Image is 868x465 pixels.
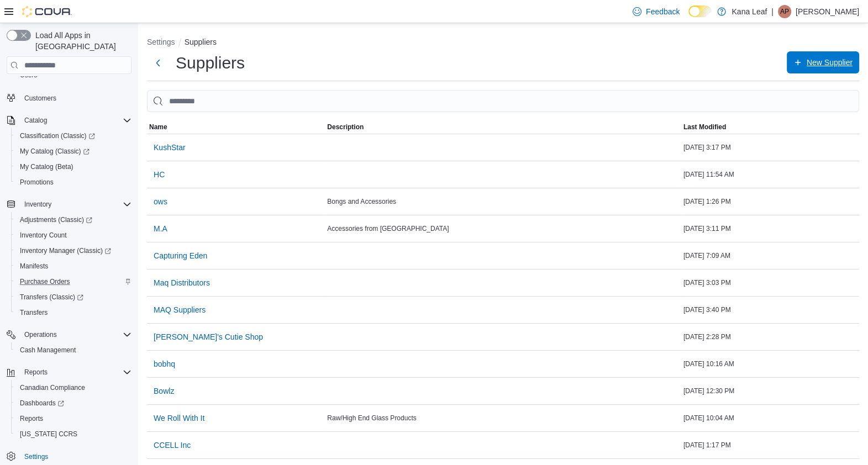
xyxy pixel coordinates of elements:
[149,353,180,375] button: bobhq
[11,274,136,289] button: Purchase Orders
[11,128,136,144] a: Classification (Classic)
[20,178,54,187] span: Promotions
[15,229,71,242] a: Inventory Count
[681,438,859,452] div: [DATE] 1:17 PM
[20,366,131,379] span: Reports
[176,52,245,74] h1: Suppliers
[154,196,167,207] span: ows
[149,299,210,321] button: MAQ Suppliers
[149,218,172,240] button: M.A
[15,412,48,425] a: Reports
[15,344,131,357] span: Cash Management
[154,331,263,342] span: [PERSON_NAME]'s Cutie Shop
[154,385,174,397] span: Bowlz
[11,212,136,228] a: Adjustments (Classic)
[11,395,136,411] a: Dashboards
[732,5,767,18] p: Kana Leaf
[20,430,77,438] span: [US_STATE] CCRS
[20,383,85,392] span: Canadian Compliance
[15,176,58,189] a: Promotions
[2,89,136,105] button: Customers
[24,94,56,103] span: Customers
[15,290,88,304] a: Transfers (Classic)
[11,380,136,395] button: Canadian Compliance
[681,411,859,425] div: [DATE] 10:04 AM
[2,448,136,464] button: Settings
[681,384,859,398] div: [DATE] 12:30 PM
[20,91,131,104] span: Customers
[149,407,209,429] button: We Roll With It
[149,272,214,294] button: Maq Distributors
[796,5,859,18] p: [PERSON_NAME]
[31,30,131,52] span: Load All Apps in [GEOGRAPHIC_DATA]
[24,330,57,339] span: Operations
[681,168,859,181] div: [DATE] 11:54 AM
[22,6,72,17] img: Cova
[11,144,136,159] a: My Catalog (Classic)
[15,381,131,394] span: Canadian Compliance
[11,411,136,426] button: Reports
[11,426,136,442] button: [US_STATE] CCRS
[149,326,267,348] button: [PERSON_NAME]'s Cutie Shop
[154,142,186,153] span: KushStar
[683,123,726,131] span: Last Modified
[15,381,90,394] a: Canadian Compliance
[787,51,859,73] button: New Supplier
[154,358,175,369] span: bobhq
[15,145,131,158] span: My Catalog (Classic)
[15,427,82,441] a: [US_STATE] CCRS
[327,224,449,233] span: Accessories from [GEOGRAPHIC_DATA]
[154,169,165,180] span: HC
[15,427,131,441] span: Washington CCRS
[20,366,52,379] button: Reports
[15,176,131,189] span: Promotions
[24,200,51,209] span: Inventory
[15,344,80,357] a: Cash Management
[15,275,75,288] a: Purchase Orders
[147,38,175,46] button: Settings
[15,160,131,173] span: My Catalog (Beta)
[20,308,48,317] span: Transfers
[327,197,396,206] span: Bongs and Accessories
[24,368,48,377] span: Reports
[149,245,212,267] button: Capturing Eden
[327,414,416,422] span: Raw/High End Glass Products
[154,304,206,315] span: MAQ Suppliers
[15,306,52,319] a: Transfers
[771,5,774,18] p: |
[20,450,131,463] span: Settings
[154,413,204,424] span: We Roll With It
[15,145,94,158] a: My Catalog (Classic)
[11,175,136,190] button: Promotions
[15,275,131,288] span: Purchase Orders
[15,213,131,226] span: Adjustments (Classic)
[15,290,131,304] span: Transfers (Classic)
[15,260,131,273] span: Manifests
[20,147,90,156] span: My Catalog (Classic)
[147,52,169,74] button: Next
[24,116,47,125] span: Catalog
[681,357,859,371] div: [DATE] 10:16 AM
[20,198,131,211] span: Inventory
[15,160,78,173] a: My Catalog (Beta)
[149,191,172,213] button: ows
[154,277,210,288] span: Maq Distributors
[15,129,99,142] a: Classification (Classic)
[681,276,859,289] div: [DATE] 3:03 PM
[15,213,97,226] a: Adjustments (Classic)
[681,222,859,235] div: [DATE] 3:11 PM
[11,305,136,320] button: Transfers
[15,306,131,319] span: Transfers
[11,258,136,274] button: Manifests
[20,246,111,255] span: Inventory Manager (Classic)
[149,163,169,186] button: HC
[185,38,217,46] button: Suppliers
[15,397,131,410] span: Dashboards
[20,198,56,211] button: Inventory
[20,399,64,408] span: Dashboards
[11,243,136,258] a: Inventory Manager (Classic)
[20,92,61,105] a: Customers
[11,159,136,175] button: My Catalog (Beta)
[149,136,190,158] button: KushStar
